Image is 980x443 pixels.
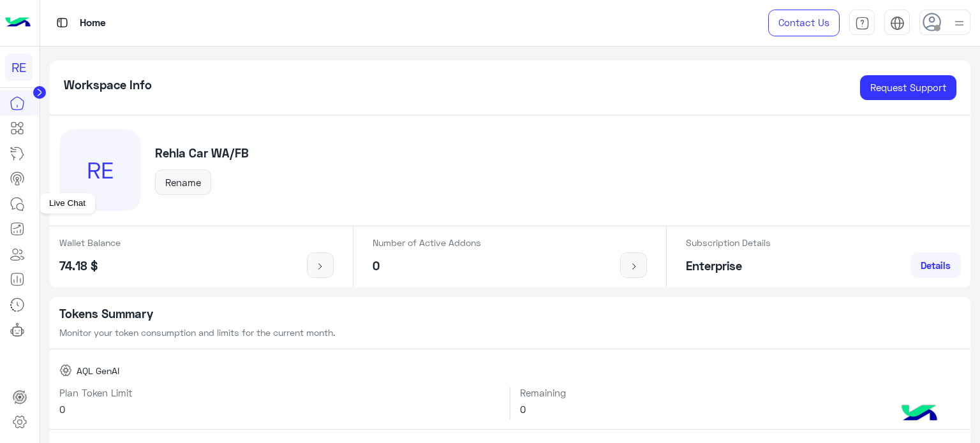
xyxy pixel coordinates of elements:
[855,16,870,31] img: tab
[59,403,501,415] h6: 0
[373,259,481,273] h5: 0
[80,15,106,32] p: Home
[860,75,956,101] a: Request Support
[686,236,771,249] p: Subscription Details
[155,170,211,195] button: Rename
[5,10,31,36] img: Logo
[40,193,95,214] div: Live Chat
[155,146,249,161] h5: Rehla Car WA/FB
[890,16,905,31] img: tab
[520,387,961,398] h6: Remaining
[59,236,121,249] p: Wallet Balance
[59,129,141,211] div: RE
[59,364,72,377] img: AQL GenAI
[849,10,875,36] a: tab
[64,78,152,92] h5: Workspace Info
[59,387,501,398] h6: Plan Token Limit
[5,54,33,81] div: RE
[373,236,481,249] p: Number of Active Addons
[59,259,121,273] h5: 74.18 $
[59,326,961,339] p: Monitor your token consumption and limits for the current month.
[910,252,961,278] a: Details
[54,15,70,31] img: tab
[77,364,119,377] span: AQL GenAI
[897,392,942,437] img: hulul-logo.png
[59,307,961,321] h5: Tokens Summary
[313,261,329,272] img: icon
[768,10,840,36] a: Contact Us
[921,259,951,271] span: Details
[686,259,771,273] h5: Enterprise
[626,261,642,272] img: icon
[520,403,961,415] h6: 0
[951,15,967,31] img: profile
